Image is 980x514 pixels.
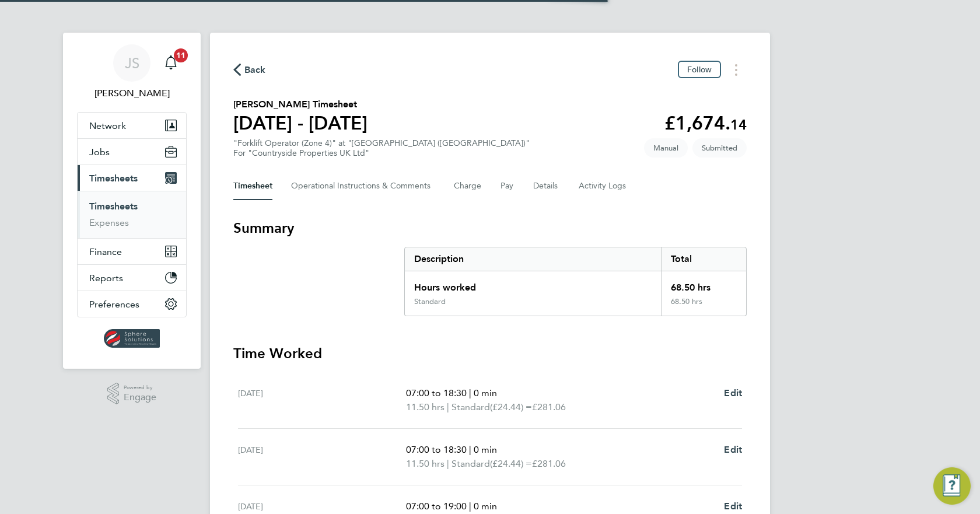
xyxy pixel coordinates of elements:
span: £281.06 [532,401,566,412]
span: | [469,501,471,512]
h3: Summary [233,219,747,237]
div: Summary [404,247,747,316]
span: £281.06 [532,458,566,469]
span: Jobs [89,146,110,158]
div: Timesheets [78,191,186,238]
span: 07:00 to 18:30 [406,444,467,455]
span: 11.50 hrs [406,401,444,412]
button: Timesheets [78,165,186,191]
img: spheresolutions-logo-retina.png [104,329,160,348]
span: Network [89,120,126,131]
a: Edit [724,499,742,513]
app-decimal: £1,674. [664,112,747,134]
button: Charge [454,172,482,200]
span: Back [244,63,266,77]
h3: Time Worked [233,344,747,363]
span: (£24.44) = [490,401,532,412]
span: 0 min [474,387,497,398]
div: [DATE] [238,386,406,414]
button: Reports [78,265,186,291]
button: Operational Instructions & Comments [291,172,435,200]
a: Edit [724,443,742,457]
span: Reports [89,272,123,284]
span: Timesheets [89,173,138,184]
span: 14 [730,116,747,133]
a: Timesheets [89,201,138,212]
a: 11 [159,44,183,82]
span: | [469,387,471,398]
span: 0 min [474,444,497,455]
span: | [469,444,471,455]
span: | [447,401,449,412]
span: Preferences [89,299,139,310]
button: Details [533,172,560,200]
button: Pay [501,172,514,200]
a: JS[PERSON_NAME] [77,44,187,100]
button: Follow [678,61,721,78]
div: Description [405,247,661,271]
button: Engage Resource Center [933,467,971,505]
a: Go to home page [77,329,187,348]
span: 07:00 to 18:30 [406,387,467,398]
span: Edit [724,501,742,512]
button: Activity Logs [579,172,628,200]
button: Network [78,113,186,138]
button: Preferences [78,291,186,317]
h2: [PERSON_NAME] Timesheet [233,97,367,111]
span: Finance [89,246,122,257]
a: Edit [724,386,742,400]
span: Standard [452,457,490,471]
div: Hours worked [405,271,661,297]
span: | [447,458,449,469]
div: [DATE] [238,443,406,471]
div: Total [661,247,746,271]
span: This timesheet is Submitted. [692,138,747,158]
button: Timesheet [233,172,272,200]
span: Follow [687,64,712,75]
span: (£24.44) = [490,458,532,469]
span: 0 min [474,501,497,512]
span: 11.50 hrs [406,458,444,469]
span: JS [125,55,139,71]
button: Timesheets Menu [726,61,747,79]
nav: Main navigation [63,33,201,369]
div: "Forklift Operator (Zone 4)" at "[GEOGRAPHIC_DATA] ([GEOGRAPHIC_DATA])" [233,138,530,158]
a: Expenses [89,217,129,228]
div: 68.50 hrs [661,271,746,297]
span: Edit [724,387,742,398]
span: 07:00 to 19:00 [406,501,467,512]
div: Standard [414,297,446,306]
button: Jobs [78,139,186,165]
span: Standard [452,400,490,414]
span: Engage [124,393,156,403]
span: 11 [174,48,188,62]
h1: [DATE] - [DATE] [233,111,367,135]
button: Finance [78,239,186,264]
span: Edit [724,444,742,455]
span: This timesheet was manually created. [644,138,688,158]
button: Back [233,62,266,77]
a: Powered byEngage [107,383,157,405]
div: For "Countryside Properties UK Ltd" [233,148,530,158]
div: 68.50 hrs [661,297,746,316]
span: Powered by [124,383,156,393]
span: Jack Spencer [77,86,187,100]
